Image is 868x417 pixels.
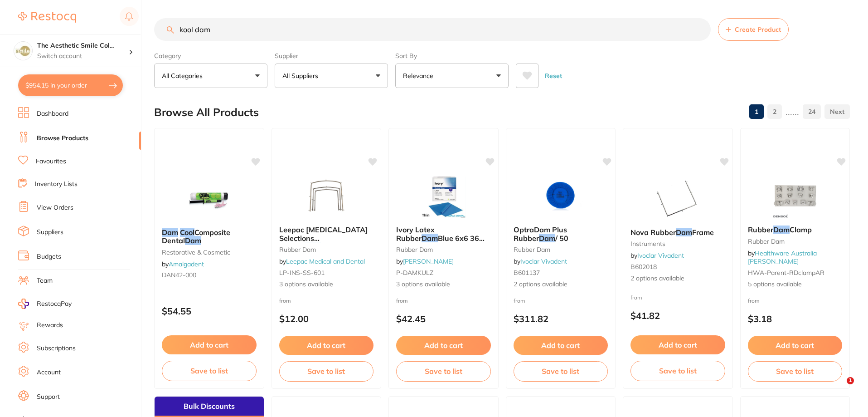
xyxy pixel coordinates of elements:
button: Add to cart [748,336,843,355]
span: by [162,260,204,268]
button: Save to list [514,361,608,381]
span: 3 options available [396,280,491,289]
a: Dashboard [37,109,68,118]
span: by [630,251,684,260]
a: Budgets [37,252,61,261]
img: RestocqPay [18,299,29,309]
p: $12.00 [279,314,374,324]
em: Dam [676,228,692,237]
span: P-DAMKULZ [396,269,433,277]
span: HWA-parent-RDclampAR [748,269,824,277]
a: Support [37,392,60,402]
button: Save to list [396,361,491,381]
p: All Categories [162,71,206,80]
em: Cool [180,228,194,237]
button: Create Product [718,18,789,41]
em: Dam [773,225,790,234]
span: RestocqPay [37,299,72,309]
span: B601137 [514,269,540,277]
iframe: Intercom live chat [828,377,850,399]
img: Leepac Dental - Surgery Selections Rubber Dam Frame - INS-SS-601 - High Quality Dental Product [297,173,356,218]
span: Leepac [MEDICAL_DATA] Selections Rubber [279,225,368,251]
em: Dam [539,234,555,243]
span: 2 options available [514,280,608,289]
p: All Suppliers [282,71,322,80]
a: Account [37,368,61,377]
label: Supplier [275,52,388,60]
span: Frame [692,228,714,237]
span: from [396,297,408,304]
button: Add to cart [162,335,257,354]
a: Suppliers [37,228,63,237]
b: Nova Rubber Dam Frame [630,228,725,236]
em: Dam [185,236,201,245]
button: Save to list [162,361,257,381]
p: Relevance [403,71,437,80]
button: Add to cart [514,336,608,355]
small: instruments [630,240,725,247]
span: by [748,249,817,265]
button: Add to cart [279,336,374,355]
button: Add to cart [630,335,725,354]
span: Clamp [790,225,812,234]
small: rubber dam [514,246,608,253]
img: Restocq Logo [18,12,76,23]
b: Leepac Dental - Surgery Selections Rubber Dam Frame - INS-SS-601 - High Quality Dental Product [279,226,374,242]
b: Rubber Dam Clamp [748,226,843,234]
img: Nova Rubber Dam Frame [648,176,707,221]
span: 1 [847,377,854,384]
input: Search Products [154,18,711,41]
a: Rewards [37,321,63,330]
a: Subscriptions [37,344,76,353]
span: from [279,297,291,304]
label: Category [154,52,267,60]
b: Ivory Latex Rubber Dam Blue 6x6 36 sheets [396,226,491,242]
span: / 50 [555,234,568,243]
a: 1 [749,103,764,121]
span: B602018 [630,263,657,271]
button: $954.15 in your order [18,74,123,96]
p: $3.18 [748,314,843,324]
button: Save to list [279,361,374,381]
button: Save to list [748,361,843,381]
img: Dam Cool Composite Dental Dam [179,176,238,221]
small: rubber dam [279,246,374,253]
span: Blue 6x6 36 sheets [396,234,485,251]
a: Team [37,276,53,285]
img: OptraDam Plus Rubber Dam / 50 [531,173,590,218]
a: Healthware Australia [PERSON_NAME] [748,249,817,265]
span: by [279,257,365,265]
a: Amalgadent [169,260,204,268]
a: 2 [767,103,782,121]
span: Composite Dental [162,228,230,245]
a: Favourites [36,157,66,166]
span: by [514,257,567,265]
label: Sort By [395,52,509,60]
button: All Categories [154,64,267,88]
small: rubber dam [396,246,491,253]
a: RestocqPay [18,299,72,309]
p: $311.82 [514,314,608,324]
span: DAN42-000 [162,271,196,279]
a: Ivoclar Vivadent [520,257,567,265]
span: from [748,297,760,304]
small: restorative & cosmetic [162,249,257,256]
em: Dam [162,228,178,237]
p: $54.55 [162,306,257,316]
span: Create Product [735,26,781,33]
span: from [514,297,525,304]
span: 3 options available [279,280,374,289]
span: Frame - INS-SS-601 - High Quality Dental Product [279,242,365,268]
span: LP-INS-SS-601 [279,269,325,277]
img: Ivory Latex Rubber Dam Blue 6x6 36 sheets [414,173,473,218]
button: Add to cart [396,336,491,355]
img: Rubber Dam Clamp [766,173,824,218]
p: $42.45 [396,314,491,324]
small: Rubber Dam [748,238,843,245]
em: Dam [305,242,321,251]
em: Dam [422,234,438,243]
p: Switch account [37,52,129,61]
span: by [396,257,454,265]
a: 24 [803,103,821,121]
span: from [630,294,642,301]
